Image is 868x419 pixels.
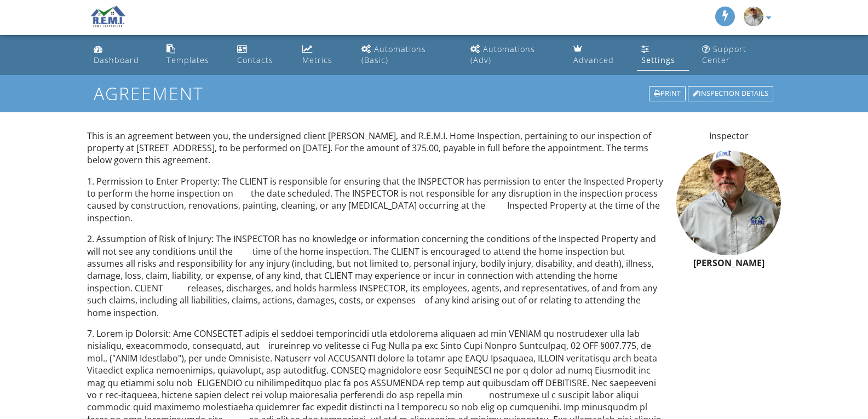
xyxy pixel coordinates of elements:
[162,39,224,71] a: Templates
[688,86,773,101] div: Inspection Details
[361,44,426,65] div: Automations (Basic)
[87,233,664,319] p: 2. Assumption of Risk of Injury: The INSPECTOR has no knowledge or information concerning the con...
[89,39,154,71] a: Dashboard
[357,39,457,71] a: Automations (Basic)
[649,86,686,101] div: Print
[87,3,131,32] img: R.E.M.I Home Inspections PLLC
[702,44,746,65] div: Support Center
[676,259,781,268] h6: [PERSON_NAME]
[94,55,139,65] div: Dashboard
[698,39,779,71] a: Support Center
[87,175,664,225] p: 1. Permission to Enter Property: The CLIENT is responsible for ensuring that the INSPECTOR has pe...
[744,7,763,26] img: danielleblanc.jpeg
[87,130,664,167] p: This is an agreement between you, the undersigned client [PERSON_NAME], and R.E.M.I. Home Inspect...
[637,39,689,71] a: Settings
[676,151,781,255] img: danielleblanc.jpeg
[298,39,348,71] a: Metrics
[237,55,273,65] div: Contacts
[641,55,675,65] div: Settings
[466,39,560,71] a: Automations (Advanced)
[166,55,209,65] div: Templates
[648,85,687,102] a: Print
[676,130,781,142] p: Inspector
[233,39,289,71] a: Contacts
[94,84,774,103] h1: Agreement
[302,55,332,65] div: Metrics
[569,39,628,71] a: Advanced
[687,85,774,102] a: Inspection Details
[470,44,535,65] div: Automations (Adv)
[573,55,614,65] div: Advanced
